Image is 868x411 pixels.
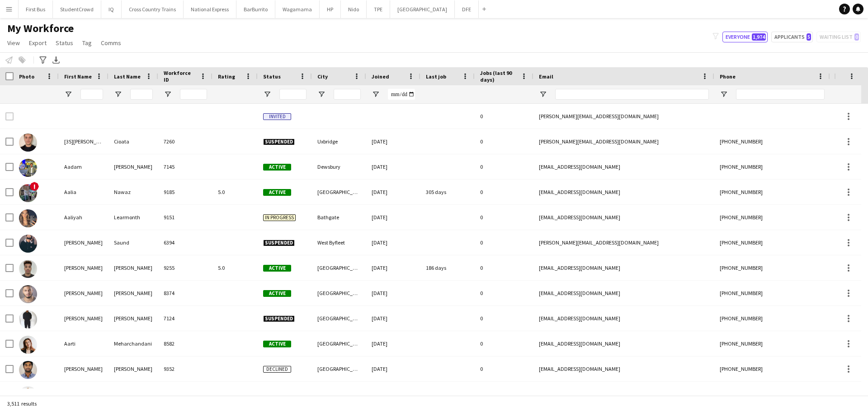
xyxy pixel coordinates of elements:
div: [PHONE_NUMBER] [714,331,830,356]
button: Wagamama [275,0,320,18]
div: Cioata [108,129,158,154]
span: Last Name [114,73,141,80]
div: Meharchandani [108,331,158,356]
a: View [4,37,24,49]
div: 9151 [158,205,212,230]
div: [PHONE_NUMBER] [714,281,830,305]
app-action-btn: Advanced filters [38,55,48,65]
button: Open Filter Menu [263,90,271,98]
span: Active [263,189,291,196]
div: 0 [475,306,533,331]
div: Learmonth [108,205,158,230]
div: [DATE] [366,255,420,280]
div: [GEOGRAPHIC_DATA] [312,255,366,280]
a: Status [52,37,77,49]
span: Suspended [263,315,295,322]
span: Jobs (last 90 days) [480,69,517,83]
button: Open Filter Menu [372,90,380,98]
div: 0 [475,255,533,280]
div: [PHONE_NUMBER] [714,129,830,154]
div: [EMAIL_ADDRESS][DOMAIN_NAME] [533,205,714,230]
img: Aadam Patel [19,159,37,177]
button: HP [320,0,341,18]
img: Aaman Saund [19,235,37,253]
div: [GEOGRAPHIC_DATA] [312,382,366,406]
div: Aadam [59,154,108,179]
button: Open Filter Menu [64,90,72,98]
span: Status [263,73,281,80]
div: [PHONE_NUMBER] [714,255,830,280]
span: Joined [372,73,389,80]
span: Active [263,265,291,272]
input: Phone Filter Input [736,89,825,100]
button: [GEOGRAPHIC_DATA] [390,0,455,18]
span: Email [539,73,553,80]
div: [PHONE_NUMBER] [714,180,830,204]
div: [PERSON_NAME] [59,306,108,331]
div: [DATE] [366,356,420,381]
button: DFE [455,0,479,18]
span: Rating [218,73,235,80]
span: 1,974 [752,33,766,41]
div: 0 [475,230,533,255]
div: [DATE] [366,129,420,154]
div: [EMAIL_ADDRESS][DOMAIN_NAME] [533,180,714,204]
div: [PHONE_NUMBER] [714,306,830,331]
a: Comms [97,37,125,49]
span: View [7,39,20,47]
button: Open Filter Menu [164,90,172,98]
div: [GEOGRAPHIC_DATA] [312,281,366,305]
div: 0 [475,356,533,381]
div: 0 [475,205,533,230]
img: Aarti Meharchandani [19,336,37,354]
div: [PERSON_NAME] [108,306,158,331]
div: [GEOGRAPHIC_DATA] [312,331,366,356]
div: [PHONE_NUMBER] [714,154,830,179]
span: Active [263,341,291,347]
div: Dewsbury [312,154,366,179]
div: [PERSON_NAME][EMAIL_ADDRESS][DOMAIN_NAME] [533,230,714,255]
div: [EMAIL_ADDRESS][DOMAIN_NAME] [533,331,714,356]
span: Invited [263,113,291,120]
div: West Byfleet [312,230,366,255]
button: Open Filter Menu [317,90,325,98]
span: 5 [807,33,811,41]
img: Aaron Robertson [19,285,37,303]
div: Aalia [59,180,108,204]
input: Status Filter Input [279,89,307,100]
button: TPE [367,0,390,18]
div: 0 [475,129,533,154]
button: BarBurrito [236,0,275,18]
input: Joined Filter Input [388,89,415,100]
div: [PERSON_NAME] [59,281,108,305]
div: [PHONE_NUMBER] [714,356,830,381]
div: [EMAIL_ADDRESS][DOMAIN_NAME] [533,255,714,280]
div: [DATE] [366,230,420,255]
span: Phone [720,73,736,80]
div: 7260 [158,129,212,154]
div: [PHONE_NUMBER] [714,230,830,255]
div: [PERSON_NAME] [59,356,108,381]
div: 0 [475,331,533,356]
app-action-btn: Export XLSX [51,55,61,65]
div: 8582 [158,331,212,356]
span: City [317,73,328,80]
div: 0 [475,281,533,305]
div: [PERSON_NAME][EMAIL_ADDRESS][DOMAIN_NAME] [533,129,714,154]
img: Aaron Woolf [19,310,37,328]
div: [DATE] [366,205,420,230]
div: [PHONE_NUMBER] [714,205,830,230]
div: [EMAIL_ADDRESS][DOMAIN_NAME] [533,382,714,406]
span: Last job [426,73,446,80]
div: [DATE] [366,180,420,204]
span: Suspended [263,139,295,145]
span: First Name [64,73,92,80]
div: [PERSON_NAME] [59,255,108,280]
div: [EMAIL_ADDRESS][DOMAIN_NAME] [533,306,714,331]
div: [GEOGRAPHIC_DATA] [312,306,366,331]
div: 8374 [158,281,212,305]
div: Uxbridge [312,129,366,154]
span: Declined [263,366,291,373]
div: Ajani [108,382,158,406]
div: 6394 [158,230,212,255]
